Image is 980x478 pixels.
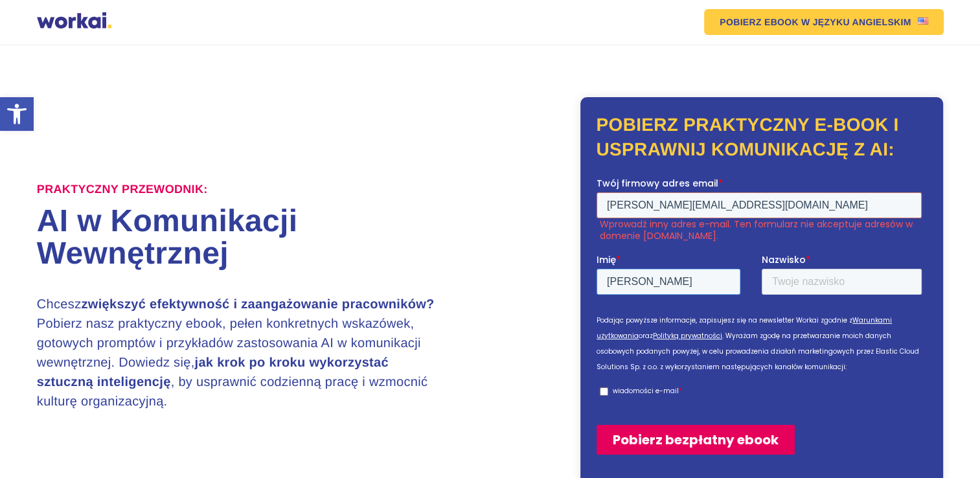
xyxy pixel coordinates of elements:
label: Praktyczny przewodnik: [37,183,208,197]
a: POBIERZ EBOOKW JĘZYKU ANGIELSKIMUS flag [704,9,943,35]
em: POBIERZ EBOOK [720,17,799,27]
h3: Chcesz Pobierz nasz praktyczny ebook, pełen konkretnych wskazówek, gotowych promptów i przykładów... [37,295,445,411]
iframe: Form 0 [597,177,927,466]
h1: AI w Komunikacji Wewnętrznej [37,205,490,270]
img: US flag [918,17,928,25]
h2: Pobierz praktyczny e-book i usprawnij komunikację z AI: [596,113,928,162]
strong: jak krok po kroku wykorzystać sztuczną inteligencję [37,356,389,389]
strong: zwiększyć efektywność i zaangażowanie pracowników? [81,297,434,312]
